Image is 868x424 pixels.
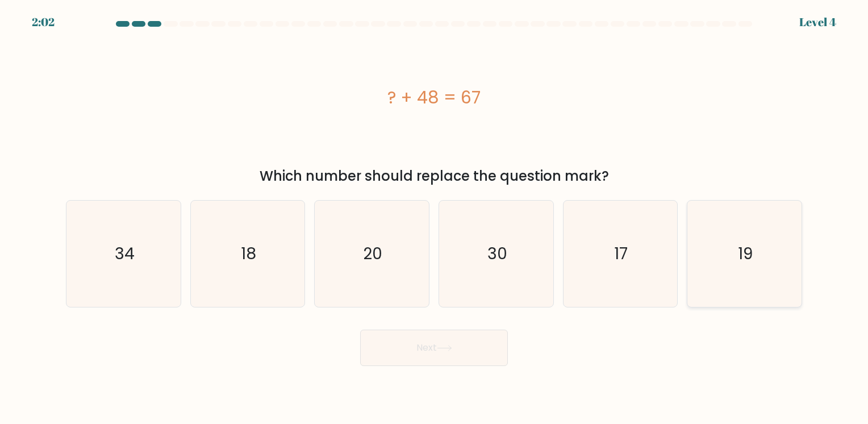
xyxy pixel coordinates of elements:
[73,166,795,186] div: Which number should replace the question mark?
[738,243,753,265] text: 19
[32,14,55,31] div: 2:02
[799,14,836,31] div: Level 4
[615,243,628,265] text: 17
[487,243,507,265] text: 30
[364,243,383,265] text: 20
[360,330,508,366] button: Next
[241,243,256,265] text: 18
[66,85,802,110] div: ? + 48 = 67
[115,243,135,265] text: 34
